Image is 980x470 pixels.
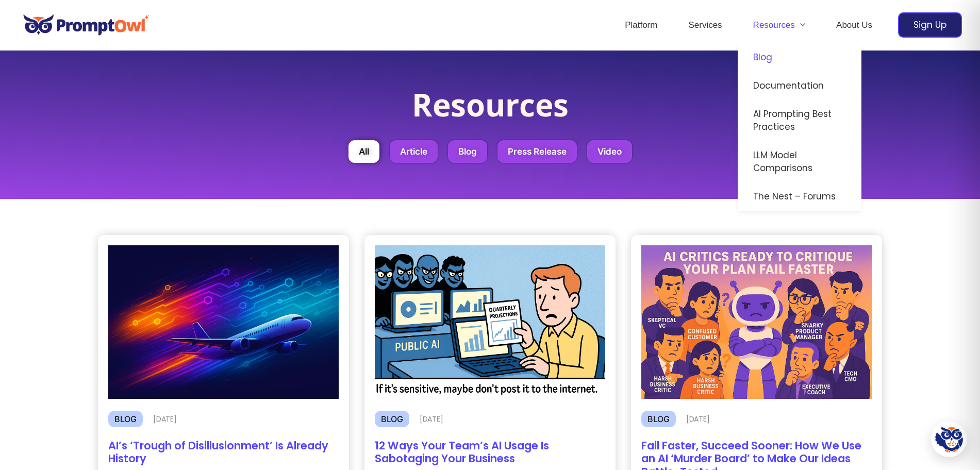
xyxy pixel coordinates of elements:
[18,7,155,43] img: promptowl.ai logo
[738,182,861,211] a: The Nest – Forums
[108,439,339,465] h2: AI’s ‘Trough of Disillusionment’ Is Already History
[381,414,403,424] span: Blog
[738,7,821,43] a: ResourcesMenu Toggle
[686,415,710,423] p: [DATE]
[738,141,861,182] a: LLM Model Comparisons
[375,245,605,399] img: Secrets aren't Secret
[497,140,577,163] button: Press Release
[821,7,888,43] a: About Us
[609,7,673,43] a: Platform
[738,43,861,72] a: Blog
[738,72,861,100] a: Documentation
[390,140,438,163] button: Article
[375,439,605,465] h2: 12 Ways Your Team’s AI Usage Is Sabotaging Your Business
[153,415,177,423] p: [DATE]
[795,7,805,43] span: Menu Toggle
[738,100,861,141] a: AI Prompting Best Practices
[108,245,339,399] img: AI is moving fast
[36,87,944,130] h1: Resources
[935,425,963,453] img: Hootie - PromptOwl AI Assistant
[348,140,379,163] button: All
[673,7,737,43] a: Services
[448,140,487,163] button: Blog
[647,414,670,424] span: Blog
[898,12,962,38] a: Sign Up
[420,415,443,423] p: [DATE]
[587,140,632,163] button: Video
[609,7,888,43] nav: Site Navigation: Header
[641,245,872,399] img: Fail Faster, Succeed Sooner
[114,414,137,424] span: Blog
